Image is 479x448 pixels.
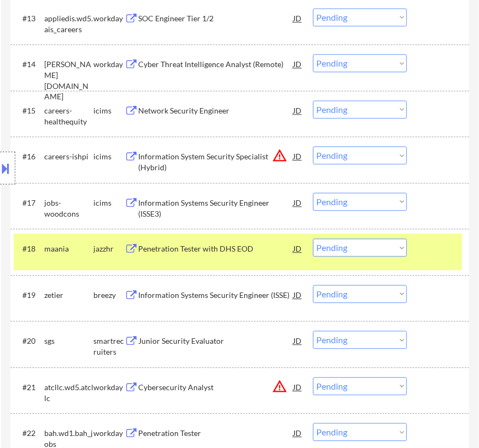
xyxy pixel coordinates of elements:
div: #21 [22,382,36,393]
div: #19 [22,290,36,301]
div: JD [292,54,303,74]
div: Cyber Threat Intelligence Analyst (Remote) [138,59,293,70]
div: smartrecruiters [93,336,125,357]
div: breezy [93,290,125,301]
div: [PERSON_NAME][DOMAIN_NAME] [44,59,93,101]
div: Information System Security Specialist (Hybrid) [138,151,293,172]
div: workday [93,382,125,393]
div: zetier [44,290,93,301]
div: workday [93,13,125,24]
div: Junior Security Evaluator [138,336,293,347]
div: JD [292,146,303,166]
div: JD [292,377,303,397]
div: JD [292,285,303,304]
div: sgs [44,336,93,347]
div: JD [292,423,303,443]
button: warning_amber [272,379,287,394]
div: JD [292,331,303,350]
div: JD [292,238,303,258]
button: warning_amber [272,148,287,163]
div: appliedis.wd5.ais_careers [44,13,93,34]
div: JD [292,193,303,212]
div: Network Security Engineer [138,105,293,116]
div: #14 [22,59,36,70]
div: #13 [22,13,36,24]
div: Cybersecurity Analyst [138,382,293,393]
div: Information Systems Security Engineer (ISSE) [138,290,293,301]
div: workday [93,428,125,439]
div: #22 [22,428,36,439]
div: workday [93,59,125,70]
div: Information Systems Security Engineer (ISSE3) [138,198,293,219]
div: Penetration Tester [138,428,293,439]
div: Penetration Tester with DHS EOD [138,243,293,254]
div: JD [292,100,303,120]
div: JD [292,8,303,28]
div: #20 [22,336,36,347]
div: atcllc.wd5.atcllc [44,382,93,403]
div: SOC Engineer Tier 1/2 [138,13,293,24]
